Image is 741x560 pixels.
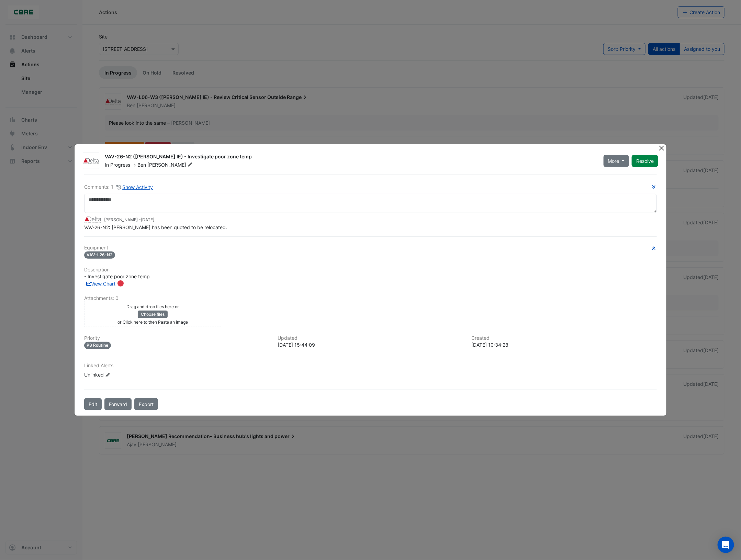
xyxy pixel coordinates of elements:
[104,398,132,410] button: Forward
[471,335,657,341] h6: Created
[105,372,110,378] fa-icon: Edit Linked Alerts
[105,153,595,161] div: VAV-26-N2 ([PERSON_NAME] IE) - Investigate poor zone temp
[718,537,734,553] div: Open Intercom Messenger
[116,183,154,191] button: Show Activity
[278,335,463,341] h6: Updated
[126,304,179,309] small: Drag and drop files here or
[117,280,124,287] div: Tooltip anchor
[84,363,657,369] h6: Linked Alerts
[632,155,658,167] button: Resolve
[84,273,150,287] span: - Investigate poor zone temp -
[278,341,463,348] div: [DATE] 15:44:09
[83,158,99,165] img: Delta Building Automation
[84,183,154,191] div: Comments: 1
[608,157,619,165] span: More
[138,311,168,318] button: Choose files
[132,162,136,168] span: ->
[84,335,270,341] h6: Priority
[84,295,657,301] h6: Attachments: 0
[105,162,130,168] span: In Progress
[134,398,158,410] a: Export
[117,320,188,325] small: or Click here to then Paste an image
[84,245,657,251] h6: Equipment
[84,224,227,230] span: VAV-26-N2: [PERSON_NAME] has been quoted to be relocated.
[84,342,111,349] div: P3 Routine
[104,217,154,223] small: [PERSON_NAME] -
[84,371,167,378] div: Unlinked
[604,155,629,167] button: More
[86,281,115,287] a: View Chart
[84,267,657,273] h6: Description
[147,161,194,168] span: [PERSON_NAME]
[137,162,146,168] span: Ben
[658,144,665,152] button: Close
[84,216,101,224] img: Delta Building Automation
[84,398,102,410] button: Edit
[84,251,115,259] span: VAV-L26-N2
[471,341,657,348] div: [DATE] 10:34:28
[141,217,154,222] span: 2024-11-25 14:54:27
